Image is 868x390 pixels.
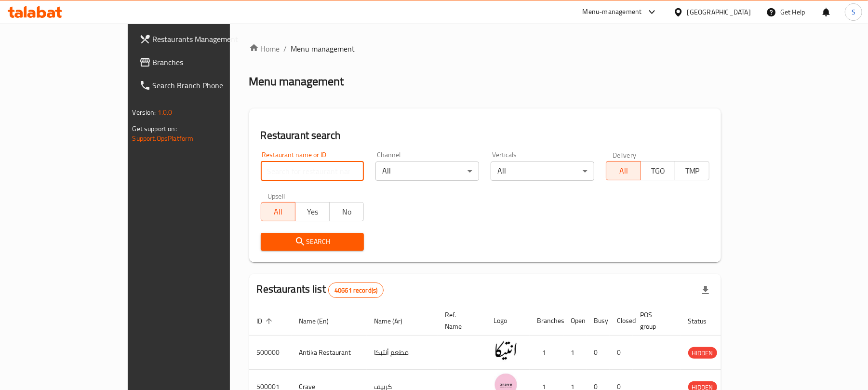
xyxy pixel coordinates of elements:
[587,336,610,370] td: 0
[606,161,641,180] button: All
[261,161,364,181] input: Search for restaurant name or ID..
[641,161,675,180] button: TGO
[374,315,415,327] span: Name (Ar)
[610,336,633,370] td: 0
[329,286,383,295] span: 40661 record(s)
[445,309,475,332] span: Ref. Name
[688,348,717,359] span: HIDDEN
[295,202,330,221] button: Yes
[257,315,275,327] span: ID
[367,336,438,370] td: مطعم أنتيكا
[153,33,265,45] span: Restaurants Management
[268,236,357,248] span: Search
[158,106,173,119] span: 1.0.0
[292,336,367,370] td: Antika Restaurant
[153,56,265,68] span: Branches
[261,128,710,143] h2: Restaurant search
[494,338,518,363] img: Antika Restaurant
[299,315,342,327] span: Name (En)
[132,51,273,74] a: Branches
[530,306,563,336] th: Branches
[133,132,194,145] a: Support.OpsPlatform
[610,306,633,336] th: Closed
[329,202,364,221] button: No
[291,43,355,54] span: Menu management
[641,309,669,332] span: POS group
[486,306,530,336] th: Logo
[265,205,292,219] span: All
[563,306,587,336] th: Open
[852,7,855,17] span: S
[679,164,706,178] span: TMP
[688,315,720,327] span: Status
[688,347,717,359] div: HIDDEN
[491,161,594,181] div: All
[328,282,384,298] div: Total records count
[284,43,287,54] li: /
[375,161,479,181] div: All
[675,161,709,180] button: TMP
[133,106,156,119] span: Version:
[334,205,360,219] span: No
[261,202,295,221] button: All
[563,336,587,370] td: 1
[587,306,610,336] th: Busy
[694,279,717,302] div: Export file
[687,7,751,17] div: [GEOGRAPHIC_DATA]
[261,233,364,251] button: Search
[299,205,326,219] span: Yes
[132,27,273,51] a: Restaurants Management
[257,282,384,298] h2: Restaurants list
[249,74,344,89] h2: Menu management
[267,192,285,199] label: Upsell
[132,74,273,97] a: Search Branch Phone
[610,164,637,178] span: All
[153,80,265,91] span: Search Branch Phone
[613,151,637,158] label: Delivery
[249,43,721,54] nav: breadcrumb
[583,6,642,18] div: Menu-management
[645,164,671,178] span: TGO
[530,336,563,370] td: 1
[133,122,177,135] span: Get support on:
